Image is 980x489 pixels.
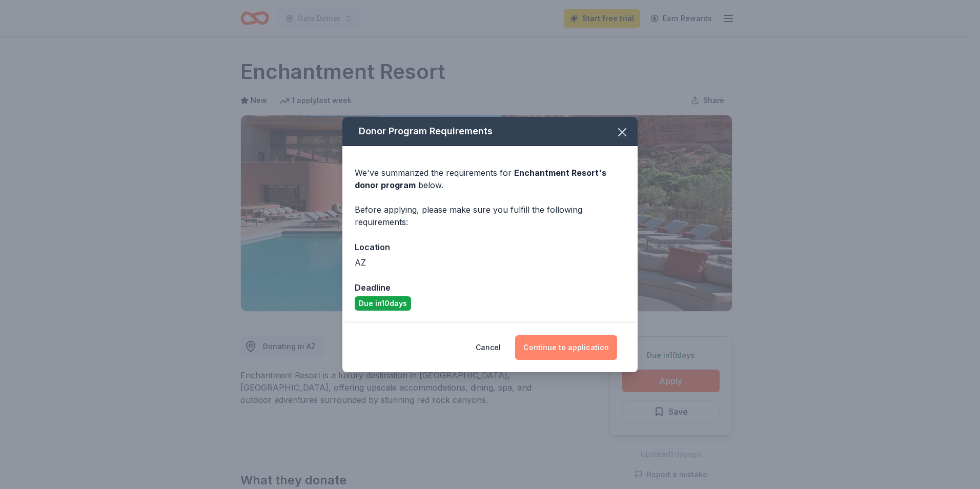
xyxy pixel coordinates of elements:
[355,256,625,269] div: AZ
[476,335,501,360] button: Cancel
[355,167,625,191] div: We've summarized the requirements for below.
[355,203,625,228] div: Before applying, please make sure you fulfill the following requirements:
[355,296,411,311] div: Due in 10 days
[355,281,625,294] div: Deadline
[355,240,625,254] div: Location
[515,335,617,360] button: Continue to application
[342,117,638,146] div: Donor Program Requirements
